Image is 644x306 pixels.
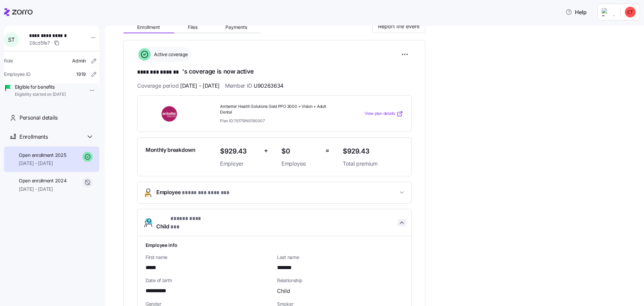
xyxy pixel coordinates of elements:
[277,254,403,261] span: Last name
[343,160,403,168] span: Total premium
[146,242,403,249] h1: Employee info
[254,82,283,90] span: U90263634
[602,8,615,16] img: Employer logo
[19,177,66,184] span: Open enrollment 2024
[156,215,205,231] span: Child
[625,7,636,17] img: d39c48567e4724277dc167f4fdb014a5
[19,160,66,167] span: [DATE] - [DATE]
[264,146,268,156] span: +
[4,57,13,64] span: Role
[281,160,320,168] span: Employee
[137,82,220,90] span: Coverage period
[277,287,290,295] span: Child
[225,82,283,90] span: Member ID
[137,25,160,30] span: Enrollment
[220,118,265,124] span: Plan ID: 76179IN0190007
[365,111,403,117] a: View plan details
[15,84,66,90] span: Eligible for benefits
[146,106,194,122] img: Ambetter
[277,277,403,284] span: Relationship
[19,114,58,122] span: Personal details
[220,160,259,168] span: Employer
[225,25,247,30] span: Payments
[220,104,337,115] span: Ambetter Health Solutions Gold PPO 3000 + Vision + Adult Dental
[15,92,66,97] span: Eligibility started on [DATE]
[325,146,329,156] span: =
[146,277,272,284] span: Date of birth
[4,71,31,78] span: Employee ID
[19,152,66,159] span: Open enrollment 2025
[365,111,395,117] span: View plan details
[19,186,66,192] span: [DATE] - [DATE]
[146,146,196,154] span: Monthly breakdown
[220,146,259,157] span: $929.43
[137,67,412,77] h1: 's coverage is now active
[29,40,50,46] span: 28cd5fe7
[72,57,86,64] span: Admin
[281,146,320,157] span: $0
[566,8,587,16] span: Help
[343,146,403,157] span: $929.43
[560,5,592,19] button: Help
[146,254,272,261] span: First name
[19,133,48,141] span: Enrollments
[76,71,86,78] span: 1919
[152,51,188,58] span: Active coverage
[378,22,420,30] span: Report life event
[188,25,198,30] span: Files
[372,19,425,33] button: Report life event
[8,37,14,42] span: S T
[156,188,229,197] span: Employee
[180,82,220,90] span: [DATE] - [DATE]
